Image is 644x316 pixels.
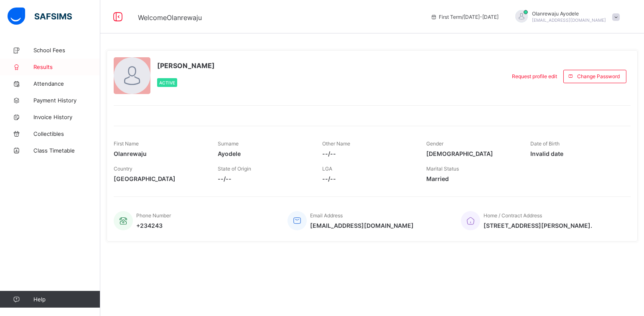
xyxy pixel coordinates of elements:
[322,150,414,157] span: --/--
[310,222,414,229] span: [EMAIL_ADDRESS][DOMAIN_NAME]
[322,140,350,147] span: Other Name
[484,212,542,219] span: Home / Contract Address
[136,222,171,229] span: +234243
[218,140,239,147] span: Surname
[484,222,592,229] span: [STREET_ADDRESS][PERSON_NAME].
[426,140,443,147] span: Gender
[531,140,560,147] span: Date of Birth
[218,150,309,157] span: Ayodele
[138,13,202,22] span: Welcome Olanrewaju
[159,80,175,85] span: Active
[33,64,100,70] span: Results
[322,166,332,172] span: LGA
[33,114,100,120] span: Invoice History
[33,147,100,154] span: Class Timetable
[33,130,100,137] span: Collectibles
[114,166,132,172] span: Country
[532,10,606,17] span: Olanrewaju Ayodele
[577,73,620,79] span: Change Password
[33,80,100,87] span: Attendance
[322,175,414,182] span: --/--
[114,175,205,182] span: [GEOGRAPHIC_DATA]
[531,150,622,157] span: Invalid date
[310,212,343,219] span: Email Address
[157,61,215,70] span: [PERSON_NAME]
[114,140,139,147] span: First Name
[33,47,100,54] span: School Fees
[507,10,624,24] div: OlanrewajuAyodele
[114,150,205,157] span: Olanrewaju
[426,175,518,182] span: Married
[136,212,171,219] span: Phone Number
[426,166,459,172] span: Marital Status
[33,97,100,104] span: Payment History
[8,8,72,25] img: safsims
[218,175,309,182] span: --/--
[430,14,499,20] span: session/term information
[532,18,606,23] span: [EMAIL_ADDRESS][DOMAIN_NAME]
[218,166,251,172] span: State of Origin
[426,150,518,157] span: [DEMOGRAPHIC_DATA]
[512,73,557,79] span: Request profile edit
[33,296,100,303] span: Help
